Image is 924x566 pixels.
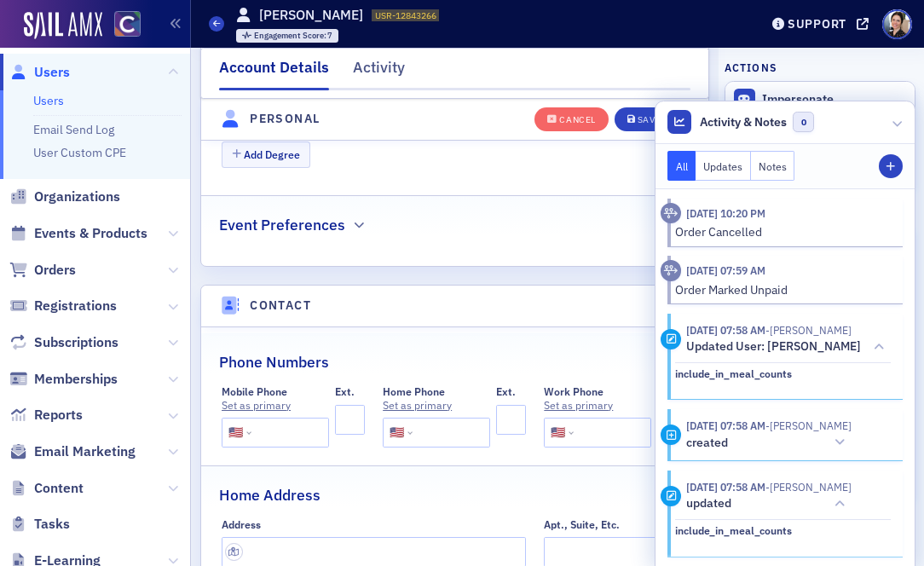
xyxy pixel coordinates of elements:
a: Content [9,479,84,498]
span: USR-12843266 [375,9,436,21]
h4: Personal [250,110,320,128]
div: Support [788,16,846,32]
span: Profile [882,9,912,39]
button: Home Phone [383,399,452,412]
time: 10/3/2023 07:59 AM [686,263,765,277]
a: Users [33,93,64,108]
div: Order Marked Unpaid [675,281,890,299]
a: Registrations [9,297,117,315]
span: Stephanie Bass [765,323,852,337]
div: Activity [661,260,682,281]
a: User Custom CPE [33,145,126,160]
time: 10/3/2023 07:58 AM [686,480,765,494]
button: Updated User: [PERSON_NAME] [686,338,891,356]
div: 🇺🇸 [390,424,404,442]
button: updated [686,495,852,513]
span: Work Phone [544,384,603,398]
a: Tasks [9,515,70,534]
div: Order Cancelled [675,223,890,241]
span: Engagement Score : [254,30,328,41]
a: Reports [9,406,83,424]
span: Reports [34,406,83,424]
div: Ext. [496,385,516,398]
h2: Event Preferences [219,214,345,236]
span: Mobile Phone [222,384,287,398]
div: Ext. [335,385,355,398]
h4: Actions [725,60,777,75]
h1: [PERSON_NAME] [259,6,363,25]
div: Activity [661,329,682,350]
a: Memberships [9,370,118,389]
div: Update [661,486,682,507]
span: Email Marketing [34,442,136,461]
button: Updates [696,151,751,181]
div: Cancel [559,115,595,124]
a: Orders [9,261,76,280]
span: 0 [793,112,814,133]
h5: created [686,436,728,451]
button: Save All [615,107,691,130]
a: Users [9,63,70,82]
button: created [686,434,852,452]
div: Engagement Score: 7 [236,29,339,43]
button: All [667,151,696,181]
span: Stephanie Bass [765,480,852,494]
h4: Contact [250,297,311,315]
a: Subscriptions [9,333,118,352]
a: Email Send Log [33,122,114,137]
div: Save All [638,115,679,124]
h2: Home Address [219,484,321,506]
div: Activity [661,203,682,224]
time: 10/3/2023 07:58 AM [686,323,765,337]
div: Creation [661,424,682,446]
div: Apt., Suite, Etc. [544,518,620,531]
span: Subscriptions [34,333,118,352]
button: Mobile Phone [222,399,291,412]
div: 🇺🇸 [551,424,565,442]
div: Activity [353,56,405,88]
span: Organizations [34,188,120,206]
h5: Updated User: [PERSON_NAME] [686,339,861,355]
div: include_in_meal_counts [675,366,890,381]
a: Organizations [9,188,120,206]
time: 5/20/2025 10:20 PM [686,206,765,220]
span: Users [34,63,70,82]
span: Content [34,479,84,498]
h5: updated [686,496,731,511]
div: 🇺🇸 [228,424,243,442]
span: Memberships [34,370,118,389]
a: Events & Products [9,224,147,243]
img: SailAMX [24,12,102,39]
span: Activity & Notes [700,113,787,131]
time: 10/3/2023 07:58 AM [686,419,765,432]
img: SailAMX [114,11,141,38]
button: Add Degree [222,141,310,168]
div: Address [222,518,261,531]
span: Stephanie Bass [765,419,852,432]
h2: Phone Numbers [219,351,329,373]
button: Notes [751,151,795,181]
div: Account Details [219,56,329,90]
div: 7 [254,32,333,41]
div: include_in_meal_counts [675,523,890,538]
span: Events & Products [34,224,147,243]
button: Cancel [534,107,608,130]
a: Email Marketing [9,442,136,461]
span: Orders [34,261,76,280]
button: Impersonate [762,92,834,107]
span: Home Phone [383,384,445,398]
button: Work Phone [544,399,613,412]
span: Registrations [34,297,117,315]
a: View Homepage [102,11,141,40]
span: Tasks [34,515,70,534]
